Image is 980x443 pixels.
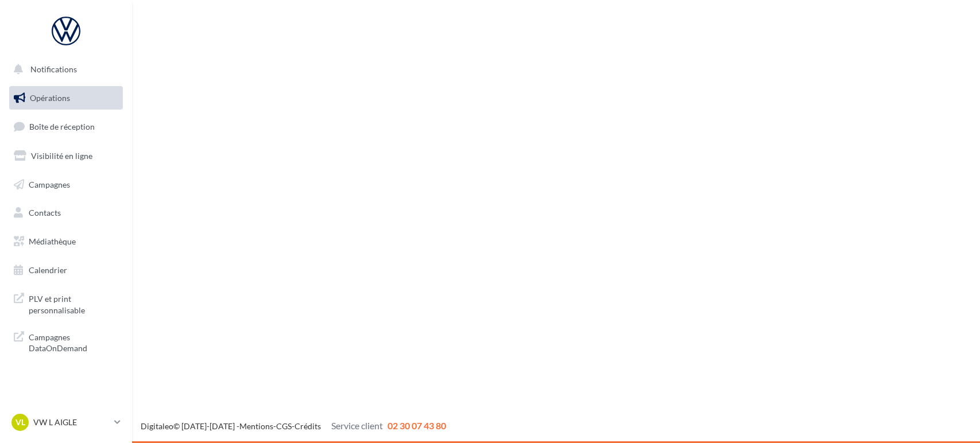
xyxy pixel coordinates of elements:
span: Opérations [30,93,70,103]
a: Visibilité en ligne [7,144,125,168]
a: Boîte de réception [7,114,125,139]
span: Service client [331,420,383,431]
a: CGS [276,421,292,431]
span: PLV et print personnalisable [29,291,118,316]
a: Crédits [295,421,321,431]
p: VW L AIGLE [33,417,110,428]
span: Campagnes [29,179,70,189]
button: Notifications [7,57,121,81]
span: Visibilité en ligne [31,151,92,161]
a: VL VW L AIGLE [9,411,123,433]
span: Notifications [30,64,77,74]
span: Contacts [29,208,61,217]
a: Calendrier [7,258,125,282]
a: PLV et print personnalisable [7,286,125,320]
a: Mentions [239,421,273,431]
a: Médiathèque [7,230,125,254]
span: © [DATE]-[DATE] - - - [141,421,446,431]
a: Campagnes [7,173,125,197]
span: Médiathèque [29,236,76,246]
a: Digitaleo [141,421,173,431]
span: 02 30 07 43 80 [388,420,446,431]
span: Campagnes DataOnDemand [29,329,118,354]
a: Campagnes DataOnDemand [7,325,125,359]
a: Opérations [7,86,125,110]
a: Contacts [7,201,125,225]
span: Boîte de réception [29,122,95,131]
span: Calendrier [29,265,67,275]
span: VL [16,417,25,428]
